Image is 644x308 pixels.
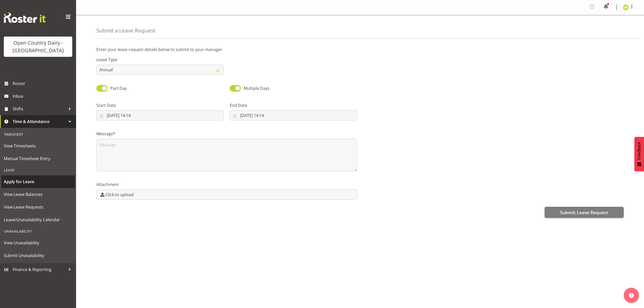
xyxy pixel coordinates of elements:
h4: Submit a Leave Request [96,28,155,33]
a: View Unavailability [1,236,75,249]
input: Click to select... [96,110,224,121]
span: View Unavailability [4,239,72,247]
span: Submit Unavailability [4,252,72,259]
span: View Leave Balances [4,191,72,198]
label: Start Date [96,102,224,108]
a: Leave/Unavailability Calendar [1,213,75,226]
label: Attachment [96,181,357,187]
span: Submit Leave Request [560,209,608,216]
span: Manual Timesheet Entry [4,155,72,162]
span: Apply for Leave [4,178,72,185]
label: End Date [230,102,357,108]
span: Feedback [637,142,641,160]
span: Multiple Days [244,85,270,91]
div: Timesheet [1,129,75,140]
span: View Leave Requests [4,203,72,211]
img: help-xxl-2.png [629,293,634,298]
a: Manual Timesheet Entry [1,152,75,165]
input: Click to select... [230,110,357,121]
span: View Timesheets [4,142,72,150]
span: Click to upload [105,192,134,198]
label: Leave Type [96,57,224,63]
p: Enter your leave request details below to submit to your manager [96,46,624,53]
a: View Timesheets [1,140,75,152]
button: Feedback - Show survey [634,137,644,171]
span: Roster [13,80,74,87]
span: Finance & Reporting [13,266,66,273]
img: mikayla-rangi7450.jpg [623,4,629,10]
button: Submit Leave Request [545,207,624,218]
a: Apply for Leave [1,175,75,188]
span: Shifts [13,105,66,113]
div: Unavailability [1,226,75,236]
a: View Leave Balances [1,188,75,201]
div: Open Country Dairy - [GEOGRAPHIC_DATA] [9,39,67,54]
span: Leave/Unavailability Calendar [4,216,72,224]
div: Leave [1,165,75,175]
span: Inbox [13,92,74,100]
label: Message* [96,131,357,137]
span: Part Day [110,85,127,91]
img: Rosterit website logo [4,13,46,23]
a: View Leave Requests [1,201,75,213]
span: Time & Attendance [13,118,66,125]
a: Submit Unavailability [1,249,75,262]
